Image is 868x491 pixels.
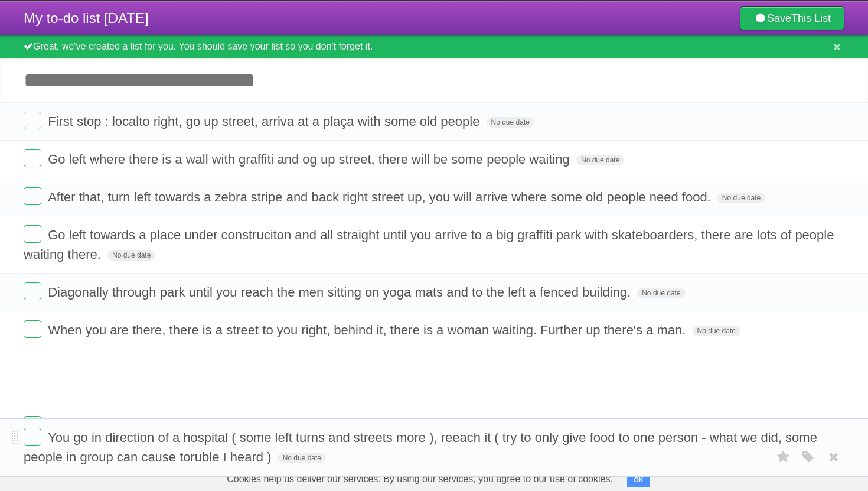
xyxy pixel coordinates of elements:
[48,114,482,129] span: First stop : localto right, go up street, arriva at a plaça with some old people
[278,453,326,463] span: No due date
[627,473,650,487] button: OK
[717,193,765,203] span: No due date
[772,447,795,467] label: Star task
[24,320,41,338] label: Done
[24,416,41,434] label: Done
[24,112,41,129] label: Done
[24,282,41,300] label: Done
[24,187,41,205] label: Done
[24,227,834,262] span: Go left towards a place under construciton and all straight until you arrive to a big graffiti pa...
[215,467,625,491] span: Cookies help us deliver our services. By using our services, you agree to our use of cookies.
[740,6,844,30] a: SaveThis List
[487,117,534,128] span: No due date
[48,152,573,167] span: Go left where there is a wall with graffiti and og up street, there will be some people waiting
[24,10,149,26] span: My to-do list [DATE]
[24,149,41,167] label: Done
[107,250,155,261] span: No due date
[48,285,634,300] span: Diagonally through park until you reach the men sitting on yoga mats and to the left a fenced bui...
[24,430,817,464] span: You go in direction of a hospital ( some left turns and streets more ), reeach it ( try to only g...
[637,288,685,298] span: No due date
[24,225,41,243] label: Done
[693,326,740,336] span: No due date
[24,428,41,446] label: Done
[791,12,831,24] b: This List
[48,190,714,204] span: After that, turn left towards a zebra stripe and back right street up, you will arrive where some...
[576,155,624,165] span: No due date
[48,323,688,337] span: When you are there, there is a street to you right, behind it, there is a woman waiting. Further ...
